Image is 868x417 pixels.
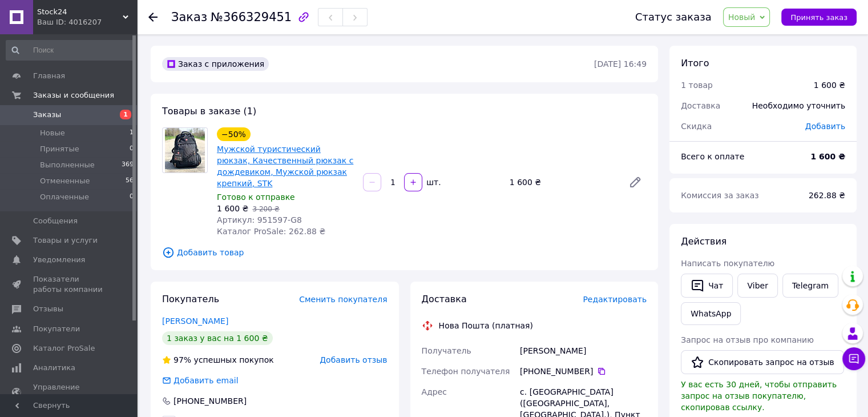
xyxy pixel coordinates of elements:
span: У вас есть 30 дней, чтобы отправить запрос на отзыв покупателю, скопировав ссылку. [681,380,837,412]
span: 0 [130,144,134,154]
span: Каталог ProSale [33,343,95,354]
span: Заказы и сообщения [33,90,114,101]
div: Добавить email [161,375,240,386]
div: 1 600 ₴ [505,174,619,190]
div: Ваш ID: 4016207 [37,17,137,27]
span: Всего к оплате [681,152,744,161]
span: Редактировать [583,295,647,304]
div: [PHONE_NUMBER] [520,366,647,377]
span: Запрос на отзыв про компанию [681,335,814,344]
span: Итого [681,58,709,69]
button: Чат с покупателем [842,347,865,370]
input: Поиск [6,40,135,61]
span: №366329451 [211,10,292,24]
span: 97% [173,355,191,364]
span: Адрес [422,387,447,396]
time: [DATE] 16:49 [594,59,647,69]
a: Мужской туристический рюкзак, Качественный рюкзак с дождевиком, Мужской рюкзак крепкий, STK [217,145,353,188]
a: [PERSON_NAME] [162,316,228,326]
a: Telegram [782,274,838,298]
span: Действия [681,236,726,247]
div: [PHONE_NUMBER] [172,395,248,407]
div: Вернуться назад [148,11,158,23]
span: Сообщения [33,216,78,226]
span: Принятые [40,144,79,154]
span: 1 600 ₴ [217,204,248,213]
span: Уведомления [33,255,85,265]
a: Редактировать [624,171,647,194]
span: Аналитика [33,363,75,373]
span: Товары и услуги [33,235,98,246]
span: 1 товар [681,81,713,90]
span: 0 [130,192,134,202]
span: Написать покупателю [681,259,774,268]
div: Добавить email [172,375,240,386]
b: 1 600 ₴ [810,152,845,161]
div: Статус заказа [635,11,712,23]
span: Добавить [805,122,845,131]
span: Оплаченные [40,192,89,202]
span: Доставка [422,294,467,304]
button: Чат [681,274,733,298]
span: Покупатель [162,294,219,304]
span: 3 200 ₴ [252,205,279,213]
span: 369 [122,160,134,170]
div: 1 600 ₴ [814,79,845,91]
span: Товары в заказе (1) [162,106,256,117]
span: Управление сайтом [33,382,106,403]
button: Скопировать запрос на отзыв [681,350,844,374]
div: −50% [217,127,251,141]
span: Артикул: 951597-G8 [217,215,302,224]
span: 1 [130,128,134,138]
span: Заказ [171,10,207,24]
span: Покупатели [33,324,80,334]
span: Телефон получателя [422,367,510,376]
span: Stock24 [37,7,123,17]
span: Добавить отзыв [320,355,387,364]
div: Нова Пошта (платная) [436,320,536,331]
span: Добавить товар [162,246,647,259]
span: Каталог ProSale: 262.88 ₴ [217,227,325,236]
span: Готово к отправке [217,193,295,202]
span: Комиссия за заказ [681,191,759,200]
span: Получатель [422,346,471,355]
button: Принять заказ [781,9,857,26]
span: Скидка [681,122,712,131]
div: Заказ с приложения [162,57,269,71]
a: Viber [737,274,777,298]
span: 1 [120,110,131,119]
div: 1 заказ у вас на 1 600 ₴ [162,331,273,345]
span: Новые [40,128,65,138]
span: Новый [728,13,756,22]
img: Мужской туристический рюкзак, Качественный рюкзак с дождевиком, Мужской рюкзак крепкий, STK [165,128,204,173]
div: успешных покупок [162,354,274,366]
span: 262.88 ₴ [809,191,845,200]
span: Заказы [33,110,61,120]
span: Главная [33,71,65,81]
span: Принять заказ [790,13,847,22]
span: 56 [126,176,134,186]
span: Доставка [681,101,720,110]
span: Отзывы [33,304,63,314]
div: [PERSON_NAME] [518,340,649,361]
span: Выполненные [40,160,95,170]
a: WhatsApp [681,302,741,325]
div: шт. [423,177,442,188]
span: Сменить покупателя [299,295,387,304]
span: Отмененные [40,176,90,186]
span: Показатели работы компании [33,274,106,295]
div: Необходимо уточнить [745,93,852,118]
